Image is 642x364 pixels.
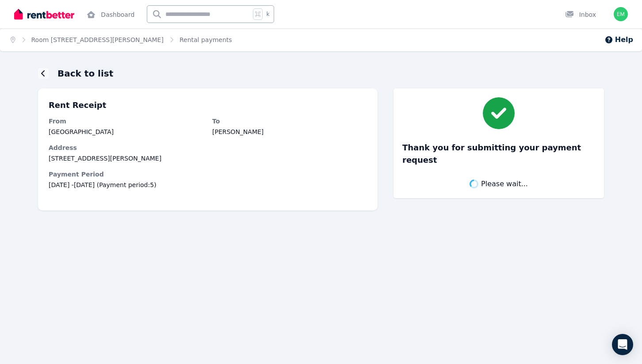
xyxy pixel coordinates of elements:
[212,117,367,126] dt: To
[614,7,628,21] img: Emma Waide
[49,117,203,126] dt: From
[49,154,367,163] dd: [STREET_ADDRESS][PERSON_NAME]
[49,170,367,179] dt: Payment Period
[266,11,269,18] span: k
[481,179,528,189] span: Please wait...
[612,334,633,355] div: Open Intercom Messenger
[180,35,232,44] span: Rental payments
[402,142,595,166] h3: Thank you for submitting your payment request
[49,143,367,152] dt: Address
[57,67,113,80] h1: Back to list
[212,127,367,136] dd: [PERSON_NAME]
[49,127,203,136] dd: [GEOGRAPHIC_DATA]
[565,10,596,19] div: Inbox
[49,99,367,111] p: Rent Receipt
[604,34,633,45] button: Help
[31,36,164,43] a: Room [STREET_ADDRESS][PERSON_NAME]
[49,180,367,189] span: [DATE] - [DATE] (Payment period: 5 )
[14,8,74,21] img: RentBetter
